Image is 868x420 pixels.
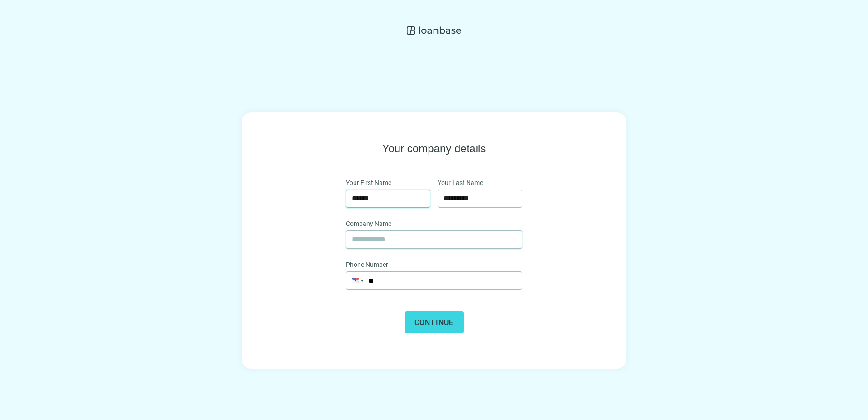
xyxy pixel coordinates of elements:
span: Company Name [346,219,391,229]
button: Continue [405,311,464,333]
h1: Your company details [382,141,486,156]
span: Phone Number [346,260,388,270]
span: Your First Name [346,178,391,188]
span: Your Last Name [438,178,483,188]
span: Continue [414,318,454,327]
div: United States: + 1 [346,272,364,289]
